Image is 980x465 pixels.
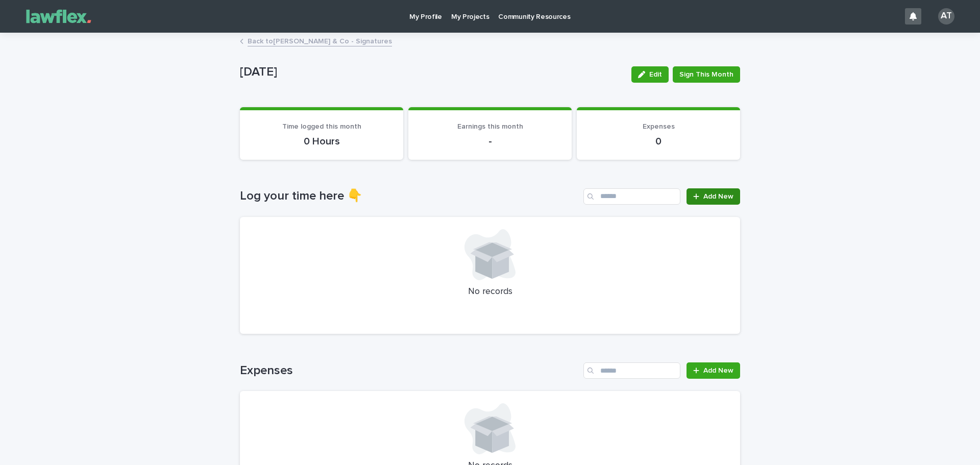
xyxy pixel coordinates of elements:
[673,66,740,83] button: Sign This Month
[583,362,680,379] input: Search
[421,135,559,148] p: -
[240,189,579,204] h1: Log your time here 👇
[240,363,579,378] h1: Expenses
[20,6,97,27] img: Gnvw4qrBSHOAfo8VMhG6
[687,188,740,205] a: Add New
[938,8,954,25] div: AT
[282,123,361,130] span: Time logged this month
[457,123,523,130] span: Earnings this month
[649,71,662,78] span: Edit
[643,123,675,130] span: Expenses
[252,135,391,148] p: 0 Hours
[583,188,680,205] input: Search
[252,286,728,298] p: No records
[240,65,623,80] p: [DATE]
[703,193,733,200] span: Add New
[679,69,733,80] span: Sign This Month
[703,367,733,374] span: Add New
[589,135,728,148] p: 0
[248,35,392,46] a: Back to[PERSON_NAME] & Co - Signatures
[631,66,669,83] button: Edit
[687,362,740,379] a: Add New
